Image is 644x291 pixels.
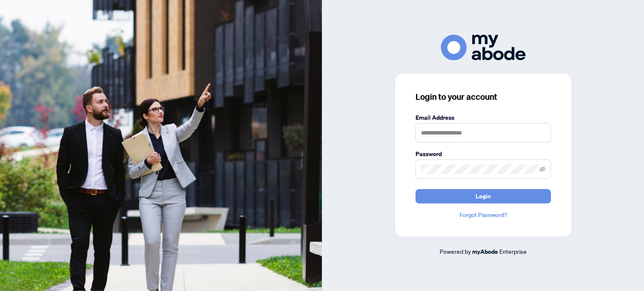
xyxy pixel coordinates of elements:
label: Password [416,149,551,159]
span: Login [476,189,491,203]
h3: Login to your account [416,91,551,103]
label: Email Address [416,113,551,122]
button: Login [416,189,551,203]
a: myAbode [472,247,498,256]
img: ma-logo [441,35,526,60]
span: Enterprise [499,247,527,255]
a: Forgot Password? [416,210,551,220]
span: Powered by [440,247,471,255]
span: eye-invisible [539,166,545,172]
